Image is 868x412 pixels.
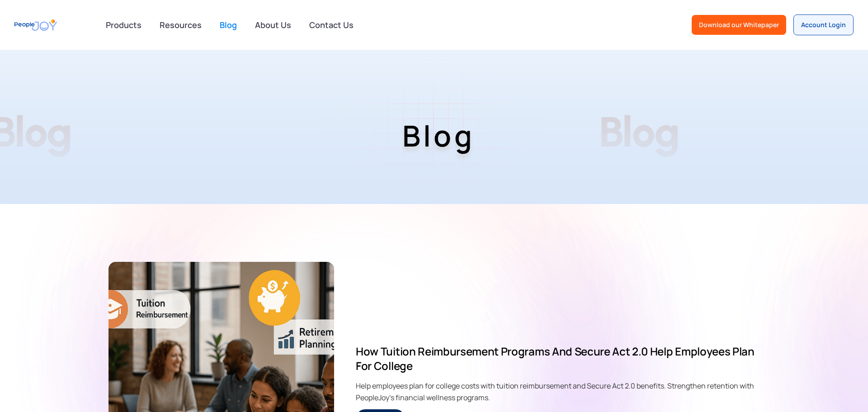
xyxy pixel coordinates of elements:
a: About Us [250,15,297,35]
h1: Blog [108,98,769,174]
a: Resources [154,15,207,35]
a: Blog [214,15,242,35]
div: Account Login [801,20,846,29]
a: Download our Whitepaper [692,15,786,35]
a: Account Login [793,14,854,35]
div: Download our Whitepaper [699,20,779,29]
a: home [14,15,57,35]
div: Help employees plan for college costs with tuition reimbursement and Secure Act 2.0 benefits. Str... [356,380,759,402]
div: Products [100,16,147,34]
h2: How Tuition Reimbursement Programs and Secure Act 2.0 Help Employees Plan for College [356,344,759,373]
a: Contact Us [304,15,359,35]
